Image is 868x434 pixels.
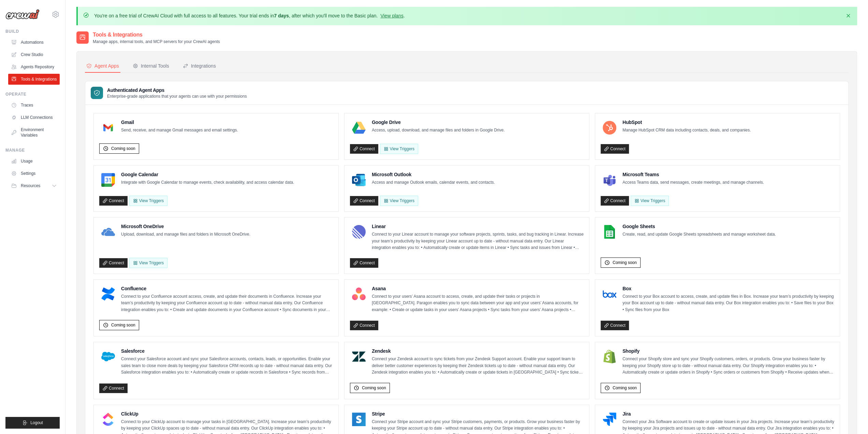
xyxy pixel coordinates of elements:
[101,173,115,187] img: Google Calendar Logo
[622,348,834,354] h4: Shopify
[5,148,60,153] div: Manage
[603,287,616,301] img: Box Logo
[101,350,115,363] img: Salesforce Logo
[372,293,584,313] p: Connect to your users’ Asana account to access, create, and update their tasks or projects in [GE...
[131,60,171,73] button: Internal Tools
[622,119,751,126] h4: HubSpot
[631,196,669,206] : View Triggers
[601,144,629,154] a: Connect
[121,119,238,126] h4: Gmail
[133,62,169,69] div: Internal Tools
[603,350,616,363] img: Shopify Logo
[613,260,637,265] span: Coming soon
[93,39,220,44] p: Manage apps, internal tools, and MCP servers for your CrewAI agents
[129,258,167,268] : View Triggers
[99,383,128,393] a: Connect
[5,92,60,97] div: Operate
[350,258,378,268] a: Connect
[21,183,40,188] span: Resources
[8,74,60,85] a: Tools & Integrations
[352,225,366,239] img: Linear Logo
[372,179,495,186] p: Access and manage Outlook emails, calendar events, and contacts.
[8,61,60,72] a: Agents Repository
[603,121,616,135] img: HubSpot Logo
[622,179,764,186] p: Access Teams data, send messages, create meetings, and manage channels.
[101,287,115,301] img: Confluence Logo
[93,31,220,39] h2: Tools & Integrations
[183,62,216,69] div: Integrations
[111,322,135,328] span: Coming soon
[121,179,294,186] p: Integrate with Google Calendar to manage events, check availability, and access calendar data.
[603,173,616,187] img: Microsoft Teams Logo
[121,223,250,230] h4: Microsoft OneDrive
[352,412,366,426] img: Stripe Logo
[622,293,834,313] p: Connect to your Box account to access, create, and update files in Box. Increase your team’s prod...
[380,196,418,206] : View Triggers
[99,196,128,206] a: Connect
[8,180,60,191] button: Resources
[380,144,418,154] : View Triggers
[274,13,289,18] strong: 7 days
[380,13,403,18] a: View plans
[121,356,333,376] p: Connect your Salesforce account and sync your Salesforce accounts, contacts, leads, or opportunit...
[94,12,405,19] p: You're on a free trial of CrewAI Cloud with full access to all features. Your trial ends in , aft...
[107,87,247,94] h3: Authenticated Agent Apps
[601,196,629,206] a: Connect
[372,127,505,134] p: Access, upload, download, and manage files and folders in Google Drive.
[8,124,60,141] a: Environment Variables
[8,112,60,123] a: LLM Connections
[372,223,584,230] h4: Linear
[121,293,333,313] p: Connect to your Confluence account access, create, and update their documents in Confluence. Incr...
[8,37,60,48] a: Automations
[121,410,333,417] h4: ClickUp
[603,225,616,239] img: Google Sheets Logo
[372,410,584,417] h4: Stripe
[352,121,366,135] img: Google Drive Logo
[622,410,834,417] h4: Jira
[30,420,43,425] span: Logout
[352,173,366,187] img: Microsoft Outlook Logo
[5,417,60,429] button: Logout
[622,356,834,376] p: Connect your Shopify store and sync your Shopify customers, orders, or products. Grow your busine...
[601,321,629,330] a: Connect
[8,100,60,111] a: Traces
[85,60,120,73] button: Agent Apps
[107,94,247,99] p: Enterprise-grade applications that your agents can use with your permissions
[372,348,584,354] h4: Zendesk
[129,196,167,206] button: View Triggers
[603,412,616,426] img: Jira Logo
[121,171,294,178] h4: Google Calendar
[622,127,751,134] p: Manage HubSpot CRM data including contacts, deals, and companies.
[372,285,584,292] h4: Asana
[362,385,386,391] span: Coming soon
[121,127,238,134] p: Send, receive, and manage Gmail messages and email settings.
[622,285,834,292] h4: Box
[181,60,217,73] button: Integrations
[622,223,776,230] h4: Google Sheets
[350,321,378,330] a: Connect
[101,121,115,135] img: Gmail Logo
[352,287,366,301] img: Asana Logo
[350,196,378,206] a: Connect
[622,231,776,238] p: Create, read, and update Google Sheets spreadsheets and manage worksheet data.
[101,412,115,426] img: ClickUp Logo
[121,348,333,354] h4: Salesforce
[101,225,115,239] img: Microsoft OneDrive Logo
[5,29,60,34] div: Build
[121,231,250,238] p: Upload, download, and manage files and folders in Microsoft OneDrive.
[372,356,584,376] p: Connect your Zendesk account to sync tickets from your Zendesk Support account. Enable your suppo...
[99,258,128,268] a: Connect
[8,156,60,167] a: Usage
[121,285,333,292] h4: Confluence
[5,9,40,19] img: Logo
[111,146,135,151] span: Coming soon
[352,350,366,363] img: Zendesk Logo
[86,62,119,69] div: Agent Apps
[372,119,505,126] h4: Google Drive
[372,231,584,251] p: Connect to your Linear account to manage your software projects, sprints, tasks, and bug tracking...
[8,168,60,179] a: Settings
[8,49,60,60] a: Crew Studio
[350,144,378,154] a: Connect
[622,171,764,178] h4: Microsoft Teams
[372,171,495,178] h4: Microsoft Outlook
